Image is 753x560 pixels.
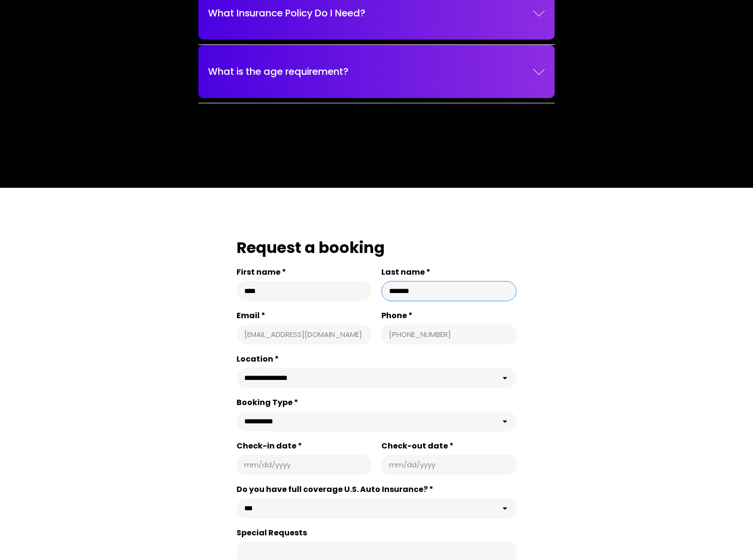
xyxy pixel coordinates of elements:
[208,6,533,20] span: What Insurance Policy Do I Need?
[237,311,372,321] label: Email *
[208,64,533,79] span: What is the age requirement?
[237,411,516,432] select: Booking Type *
[237,528,516,538] label: Special Requests
[237,398,516,407] div: Booking Type *
[237,485,516,494] div: Do you have full coverage U.S. Auto Insurance? *
[237,238,516,258] div: Request a booking
[237,354,516,364] div: Location *
[208,50,544,93] button: What is the age requirement?
[244,330,364,339] input: Email *
[381,311,516,321] label: Phone *
[237,498,516,518] select: Do you have full coverage U.S. Auto Insurance? *
[389,286,509,296] input: Last name *
[381,267,516,277] label: Last name *
[381,441,516,451] label: Check-out date *
[237,441,372,451] label: Check-in date *
[237,267,372,277] label: First name *
[237,368,516,388] select: Location *
[244,286,364,296] input: First name *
